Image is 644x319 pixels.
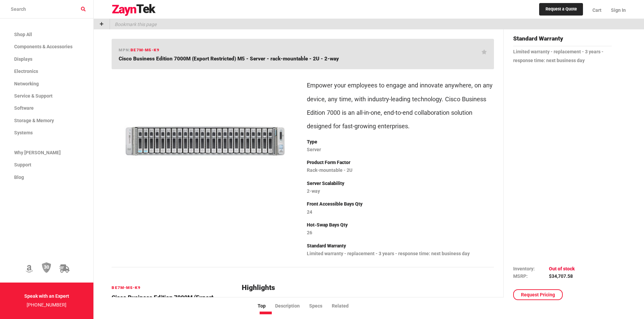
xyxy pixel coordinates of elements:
p: Bookmark this page [110,19,156,29]
li: Top [258,302,275,310]
li: Specs [309,302,332,310]
span: Storage & Memory [14,118,54,123]
span: Displays [14,56,32,62]
p: Server [307,145,494,154]
span: Networking [14,81,39,86]
span: Out of stock [549,266,575,271]
p: Standard Warranty [307,242,494,250]
a: Cart [588,2,606,19]
p: 24 [307,208,494,217]
span: Support [14,162,31,167]
p: Empower your employees to engage and innovate anywhere, on any device, any time, with industry-le... [307,79,494,133]
h2: Highlights [242,284,494,292]
li: Related [332,302,358,310]
span: Service & Support [14,93,53,99]
h6: BE7M-M5-K9 [112,285,234,291]
a: [PHONE_NUMBER] [27,302,66,308]
span: Cart [592,7,602,13]
td: $34,707.58 [549,272,575,280]
p: Rack-mountable - 2U [307,166,494,175]
p: 2-way [307,187,494,196]
p: Server Scalability [307,179,494,188]
strong: Speak with an Expert [24,293,69,299]
span: BE7M-M5-K9 [130,48,159,52]
span: Systems [14,130,33,135]
p: Product Form Factor [307,158,494,167]
img: BE7M-M5-K9 -- Cisco Business Edition 7000M (Export Restricted) M5 - Server - rack-mountable - 2U ... [117,75,293,207]
span: Shop All [14,32,32,37]
img: logo [112,4,156,16]
span: Components & Accessories [14,44,72,49]
img: 30 Day Return Policy [42,262,51,273]
span: Cisco Business Edition 7000M (Export Restricted) M5 - Server - rack-mountable - 2U - 2-way [119,56,339,62]
p: Limited warranty - replacement - 3 years - response time: next business day [307,249,494,258]
h6: mpn: [119,47,159,53]
td: MSRP [513,272,549,280]
a: Request Pricing [513,289,563,300]
p: Type [307,138,494,147]
p: Front Accessible Bays Qty [307,200,494,209]
span: Electronics [14,69,38,74]
p: Limited warranty - replacement - 3 years - response time: next business day [513,48,612,65]
li: Description [275,302,309,310]
h4: Standard Warranty [513,34,612,46]
a: Sign In [606,2,626,19]
p: 26 [307,229,494,237]
p: Hot-Swap Bays Qty [307,221,494,230]
span: Software [14,105,34,111]
span: Blog [14,175,24,180]
a: Request a Quote [539,3,583,16]
td: Inventory [513,265,549,272]
span: Why [PERSON_NAME] [14,150,61,155]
